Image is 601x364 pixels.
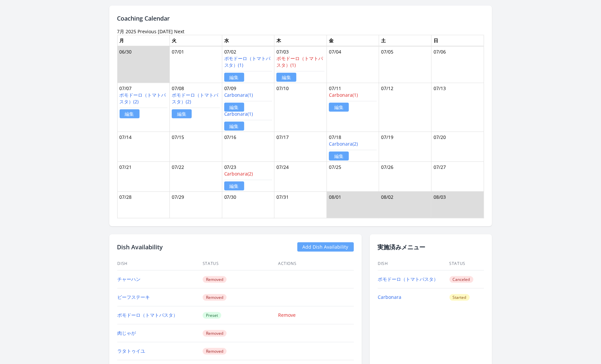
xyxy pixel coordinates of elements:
span: Removed [203,330,227,337]
a: ビーフステーキ [118,294,150,300]
a: ラタトゥイユ [118,348,146,354]
td: 07/09 [222,83,274,132]
a: Carbonara(1) [224,92,253,98]
a: ポモドーロ（トマトパスタ）(2) [172,92,218,105]
span: Preset [203,312,221,319]
th: 月 [117,35,170,46]
th: 金 [327,35,379,46]
td: 07/10 [274,83,327,132]
a: 肉じゃが [118,330,136,336]
td: 07/27 [431,162,484,191]
td: 07/20 [431,132,484,162]
a: Carbonara(2) [329,141,358,147]
td: 08/01 [327,191,379,218]
a: 編集 [224,122,244,131]
a: 編集 [172,109,192,118]
h2: Coaching Calendar [117,14,484,23]
a: [DATE] [158,28,173,35]
th: Dish [117,257,202,271]
th: 土 [379,35,432,46]
td: 07/28 [117,191,170,218]
th: 火 [170,35,222,46]
time: 7月 2025 [117,28,137,35]
a: Carbonara(1) [224,111,253,117]
span: Canceled [450,276,473,283]
td: 07/03 [274,46,327,83]
a: チャーハン [118,276,141,282]
td: 07/06 [431,46,484,83]
td: 07/04 [327,46,379,83]
td: 07/13 [431,83,484,132]
th: Actions [278,257,353,271]
a: Carbonara(2) [224,171,253,177]
a: Carbonara(1) [329,92,358,98]
td: 07/12 [379,83,432,132]
td: 07/14 [117,132,170,162]
td: 07/18 [327,132,379,162]
td: 07/15 [170,132,222,162]
a: 編集 [329,152,349,161]
a: Next [174,28,185,35]
span: Removed [203,348,227,355]
a: 編集 [224,73,244,82]
td: 07/22 [170,162,222,191]
span: Removed [203,276,227,283]
td: 07/19 [379,132,432,162]
th: Status [202,257,278,271]
td: 07/29 [170,191,222,218]
td: 07/30 [222,191,274,218]
a: ポモドーロ（トマトパスタ）(1) [224,55,271,68]
td: 08/03 [431,191,484,218]
td: 07/23 [222,162,274,191]
a: Carbonara [378,294,402,300]
a: ポモドーロ（トマトパスタ）(2) [120,92,166,105]
th: Status [449,257,484,271]
td: 07/11 [327,83,379,132]
td: 07/05 [379,46,432,83]
a: ポモドーロ（トマトパスタ） [378,276,439,282]
span: Removed [203,294,227,301]
td: 07/16 [222,132,274,162]
a: 編集 [276,73,296,82]
td: 07/26 [379,162,432,191]
a: 編集 [120,109,140,118]
th: 木 [274,35,327,46]
th: 日 [431,35,484,46]
td: 07/01 [170,46,222,83]
td: 07/07 [117,83,170,132]
td: 07/24 [274,162,327,191]
td: 06/30 [117,46,170,83]
td: 07/21 [117,162,170,191]
th: 水 [222,35,274,46]
a: ポモドーロ（トマトパスタ） [118,312,178,318]
td: 07/31 [274,191,327,218]
td: 08/02 [379,191,432,218]
a: Add Dish Availability [297,242,354,252]
span: Started [450,294,470,301]
a: Remove [278,312,296,318]
a: 編集 [329,103,349,112]
a: ポモドーロ（トマトパスタ）(1) [276,55,323,68]
h2: 実施済みメニュー [378,242,484,252]
td: 07/08 [170,83,222,132]
a: Previous [138,28,157,35]
a: 編集 [224,182,244,190]
h2: Dish Availability [117,242,163,252]
td: 07/17 [274,132,327,162]
td: 07/02 [222,46,274,83]
th: Dish [378,257,449,271]
a: 編集 [224,103,244,112]
td: 07/25 [327,162,379,191]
